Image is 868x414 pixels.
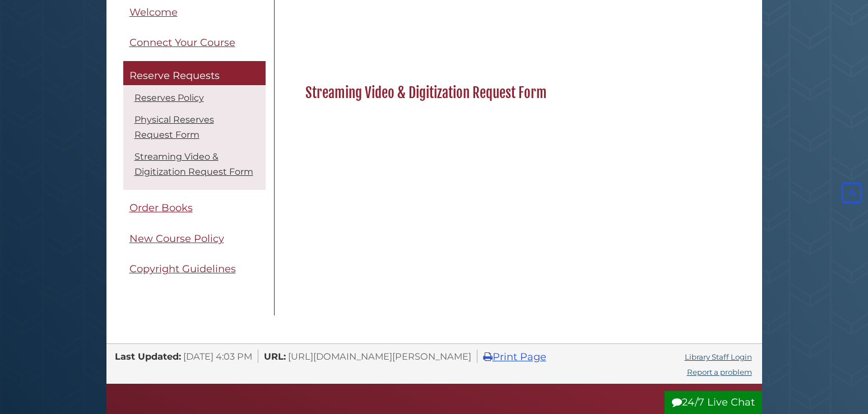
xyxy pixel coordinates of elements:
a: New Course Policy [123,226,266,252]
a: Reserve Requests [123,61,266,86]
a: Library Staff Login [685,352,752,361]
a: Streaming Video & Digitization Request Form [134,152,253,178]
iframe: Request Electronic Reserves [305,108,723,288]
a: Copyright Guidelines [123,257,266,282]
span: Reserve Requests [129,69,220,82]
span: [URL][DOMAIN_NAME][PERSON_NAME] [288,351,471,362]
span: Connect Your Course [129,37,235,49]
a: Report a problem [687,368,752,376]
span: Last Updated: [115,351,181,362]
span: Order Books [129,202,193,215]
span: URL: [264,351,286,362]
span: Copyright Guidelines [129,263,236,276]
h2: Streaming Video & Digitization Request Form [300,84,728,102]
a: Back to Top [838,187,865,199]
span: New Course Policy [129,232,224,245]
a: Reserves Policy [134,93,204,104]
a: Order Books [123,196,266,221]
i: Print Page [483,352,493,362]
a: Connect Your Course [123,31,266,56]
a: Physical Reserves Request Form [134,115,214,141]
a: Print Page [483,351,546,363]
button: 24/7 Live Chat [665,391,762,414]
span: [DATE] 4:03 PM [183,351,252,362]
span: Welcome [129,6,178,18]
